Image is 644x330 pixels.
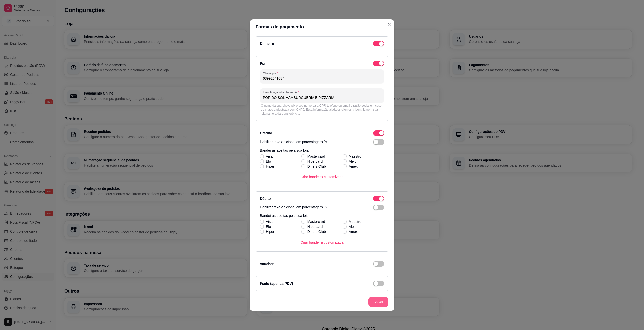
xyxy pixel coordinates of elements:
[307,219,325,224] span: Mastercard
[260,139,327,145] p: Habilitar taxa adicional em porcentagem %
[260,205,327,210] p: Habilitar taxa adicional em porcentagem %
[296,172,347,182] button: Criar bandeira customizada
[260,148,384,153] p: Bandeiras aceitas pela sua loja
[266,164,274,169] span: Hiper
[266,219,273,224] span: Visa
[263,76,381,81] input: Chave pix
[263,90,301,95] label: Identificação da chave pix
[266,224,271,229] span: Elo
[385,20,393,28] button: Close
[349,154,361,159] span: Maestro
[260,262,274,266] label: Voucher
[349,229,358,234] span: Amex
[349,224,356,229] span: Alelo
[250,19,394,34] header: Formas de pagamento
[349,164,358,169] span: Amex
[307,164,326,169] span: Diners Club
[266,154,273,159] span: Visa
[260,213,384,218] p: Bandeiras aceitas pela sua loja
[307,159,323,164] span: Hipercard
[307,224,323,229] span: Hipercard
[260,131,272,135] label: Crédito
[263,71,279,75] label: Chave pix
[368,297,388,307] button: Salvar
[261,104,383,116] div: O nome da sua chave pix é seu nome para CPF, telefone ou email e razão social em caso de chave ca...
[260,197,271,201] label: Débito
[260,61,265,65] label: Pix
[307,229,326,234] span: Diners Club
[266,159,271,164] span: Elo
[349,159,356,164] span: Alelo
[260,42,274,46] label: Dinheiro
[307,154,325,159] span: Mastercard
[266,229,274,234] span: Hiper
[260,281,293,286] label: Fiado (apenas PDV)
[263,95,381,100] input: Identificação da chave pix
[296,237,347,247] button: Criar bandeira customizada
[349,219,361,224] span: Maestro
